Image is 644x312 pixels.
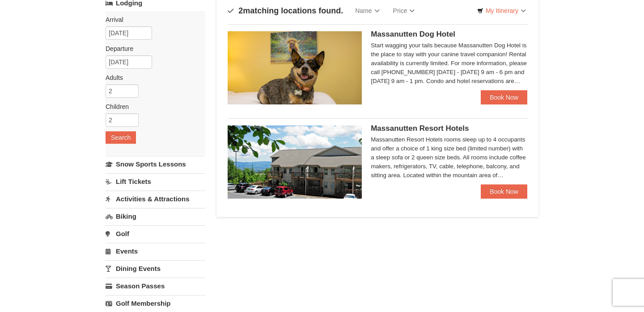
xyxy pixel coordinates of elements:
[228,125,362,199] img: 19219026-1-e3b4ac8e.jpg
[106,278,205,294] a: Season Passes
[106,15,199,24] label: Arrival
[481,90,527,104] a: Book Now
[238,6,243,15] span: 2
[106,44,199,53] label: Departure
[106,173,205,190] a: Lift Tickets
[106,295,205,312] a: Golf Membership
[371,41,527,86] div: Start wagging your tails because Massanutten Dog Hotel is the place to stay with your canine trav...
[386,2,422,20] a: Price
[106,225,205,242] a: Golf
[106,260,205,277] a: Dining Events
[106,73,199,82] label: Adults
[371,135,527,180] div: Massanutten Resort Hotels rooms sleep up to 4 occupants and offer a choice of 1 king size bed (li...
[106,131,136,144] button: Search
[471,4,532,17] a: My Itinerary
[371,124,469,133] span: Massanutten Resort Hotels
[106,191,205,207] a: Activities & Attractions
[106,208,205,225] a: Biking
[106,243,205,259] a: Events
[481,184,527,199] a: Book Now
[371,30,455,38] span: Massanutten Dog Hotel
[348,2,386,20] a: Name
[106,156,205,172] a: Snow Sports Lessons
[228,31,362,104] img: 27428181-5-81c892a3.jpg
[228,6,343,15] h4: matching locations found.
[106,102,199,111] label: Children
